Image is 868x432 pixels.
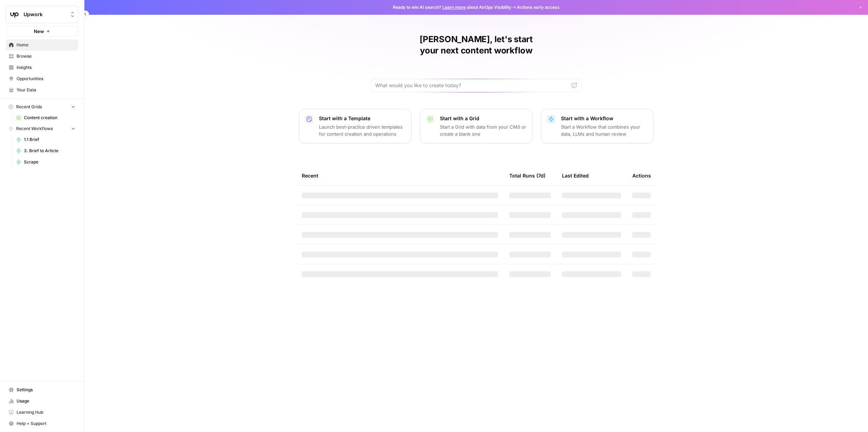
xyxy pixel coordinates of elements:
button: Start with a GridStart a Grid with data from your CMS or create a blank one [420,109,532,143]
div: Total Runs (7d) [509,166,545,185]
button: Workspace: Upwork [6,6,78,23]
div: Actions [632,166,651,185]
span: Settings [17,387,75,393]
a: Browse [6,51,78,62]
span: New [34,28,44,35]
div: Last Edited [562,166,589,185]
a: Learning Hub [6,407,78,418]
p: Start a Grid with data from your CMS or create a blank one [440,123,526,137]
p: Start with a Template [319,115,406,122]
span: Content creation [24,115,75,121]
span: Upwork [24,11,66,18]
a: Home [6,39,78,51]
p: Start with a Workflow [561,115,647,122]
span: Usage [17,398,75,404]
a: 3. Brief to Article [13,145,78,156]
a: Learn more [442,5,466,10]
span: 3. Brief to Article [24,148,75,154]
span: Actions early access [517,4,560,11]
input: What would you like to create today? [375,82,569,89]
button: Recent Workflows [6,123,78,134]
a: Content creation [13,112,78,123]
span: Home [17,42,75,48]
button: Start with a WorkflowStart a Workflow that combines your data, LLMs and human review [541,109,653,143]
a: Settings [6,384,78,395]
span: Recent Workflows [16,125,53,132]
span: Browse [17,53,75,59]
span: Help + Support [17,420,75,427]
span: Learning Hub [17,409,75,415]
a: Scrape [13,156,78,168]
div: Recent [302,166,498,185]
span: Recent Grids [16,104,42,110]
span: Your Data [17,87,75,93]
p: Start a Workflow that combines your data, LLMs and human review [561,123,647,137]
button: Recent Grids [6,102,78,112]
span: Insights [17,64,75,71]
button: New [6,26,78,37]
img: Upwork Logo [8,8,21,21]
a: Your Data [6,84,78,96]
span: 1.1 Brief [24,136,75,143]
button: Help + Support [6,418,78,429]
p: Launch best-practice driven templates for content creation and operations [319,123,406,137]
a: 1.1 Brief [13,134,78,145]
span: Opportunities [17,76,75,82]
button: Start with a TemplateLaunch best-practice driven templates for content creation and operations [299,109,411,143]
p: Start with a Grid [440,115,526,122]
a: Usage [6,395,78,407]
h1: [PERSON_NAME], let's start your next content workflow [371,34,582,56]
span: Scrape [24,159,75,165]
span: Ready to win AI search? about AirOps Visibility [393,4,511,11]
a: Insights [6,62,78,73]
a: Opportunities [6,73,78,84]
